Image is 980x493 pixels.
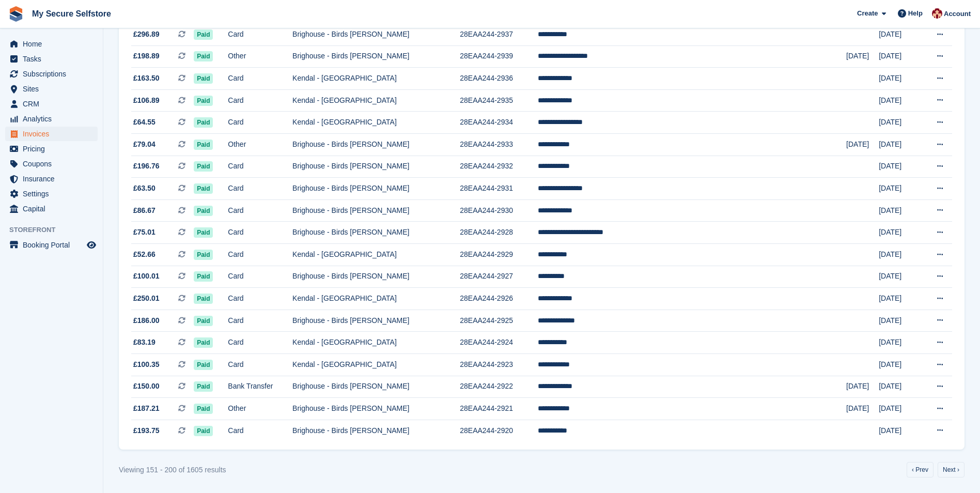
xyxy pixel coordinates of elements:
span: Paid [194,381,213,392]
td: Card [228,89,292,112]
a: menu [5,172,98,186]
td: [DATE] [879,134,921,156]
td: Brighouse - Birds [PERSON_NAME] [292,199,460,222]
span: £296.89 [133,29,160,40]
span: Paid [194,250,213,260]
td: 28EAA244-2934 [460,112,538,134]
span: Paid [194,227,213,238]
span: Paid [194,117,213,128]
td: [DATE] [846,376,879,398]
a: Next [938,462,965,477]
td: Card [228,222,292,244]
span: Tasks [23,52,85,66]
span: £100.35 [133,359,160,370]
span: Paid [194,271,213,282]
span: Subscriptions [23,67,85,81]
a: menu [5,238,98,252]
td: [DATE] [846,134,879,156]
span: Home [23,37,85,51]
span: Paid [194,96,213,106]
td: Other [228,398,292,420]
td: [DATE] [846,45,879,68]
span: Invoices [23,127,85,141]
a: menu [5,37,98,51]
td: [DATE] [879,332,921,354]
td: Card [228,332,292,354]
span: Paid [194,206,213,216]
span: Paid [194,29,213,40]
span: £79.04 [133,139,155,150]
td: 28EAA244-2922 [460,376,538,398]
a: menu [5,157,98,171]
a: menu [5,82,98,96]
td: [DATE] [879,68,921,90]
td: 28EAA244-2931 [460,178,538,200]
td: 28EAA244-2926 [460,288,538,310]
span: Storefront [9,225,103,235]
td: [DATE] [879,310,921,332]
td: 28EAA244-2935 [460,89,538,112]
td: Brighouse - Birds [PERSON_NAME] [292,222,460,244]
td: Kendal - [GEOGRAPHIC_DATA] [292,354,460,376]
span: CRM [23,97,85,111]
td: Brighouse - Birds [PERSON_NAME] [292,134,460,156]
td: [DATE] [879,199,921,222]
td: 28EAA244-2928 [460,222,538,244]
span: Pricing [23,142,85,156]
td: [DATE] [879,376,921,398]
span: Paid [194,426,213,436]
td: 28EAA244-2923 [460,354,538,376]
td: [DATE] [879,288,921,310]
td: [DATE] [879,45,921,68]
td: Card [228,68,292,90]
span: Help [908,8,923,19]
td: Card [228,266,292,288]
td: Card [228,24,292,46]
img: stora-icon-8386f47178a22dfd0bd8f6a31ec36ba5ce8667c1dd55bd0f319d3a0aa187defe.svg [8,6,24,22]
span: £86.67 [133,205,155,216]
span: £186.00 [133,315,160,326]
a: Preview store [85,239,98,251]
td: Other [228,134,292,156]
span: Paid [194,360,213,370]
td: [DATE] [879,354,921,376]
a: Previous [907,462,934,477]
span: £100.01 [133,271,160,282]
td: Brighouse - Birds [PERSON_NAME] [292,178,460,200]
a: My Secure Selfstore [28,5,115,22]
a: menu [5,97,98,111]
td: 28EAA244-2924 [460,332,538,354]
td: 28EAA244-2932 [460,156,538,178]
td: [DATE] [879,24,921,46]
td: [DATE] [879,89,921,112]
td: Card [228,288,292,310]
span: Paid [194,337,213,348]
span: Paid [194,294,213,304]
span: Sites [23,82,85,96]
td: Card [228,354,292,376]
a: menu [5,67,98,81]
td: Card [228,244,292,266]
span: £106.89 [133,95,160,106]
a: menu [5,127,98,141]
span: Coupons [23,157,85,171]
span: Paid [194,51,213,61]
span: £52.66 [133,249,155,260]
td: 28EAA244-2920 [460,420,538,441]
td: 28EAA244-2933 [460,134,538,156]
td: Brighouse - Birds [PERSON_NAME] [292,156,460,178]
td: Card [228,156,292,178]
span: £75.01 [133,227,155,238]
span: Analytics [23,112,85,126]
td: [DATE] [879,398,921,420]
span: £193.75 [133,425,160,436]
a: menu [5,52,98,66]
td: Bank Transfer [228,376,292,398]
a: menu [5,112,98,126]
span: Paid [194,316,213,326]
td: [DATE] [846,398,879,420]
span: Account [944,9,971,19]
td: Brighouse - Birds [PERSON_NAME] [292,376,460,398]
nav: Pages [905,462,967,477]
span: Settings [23,187,85,201]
